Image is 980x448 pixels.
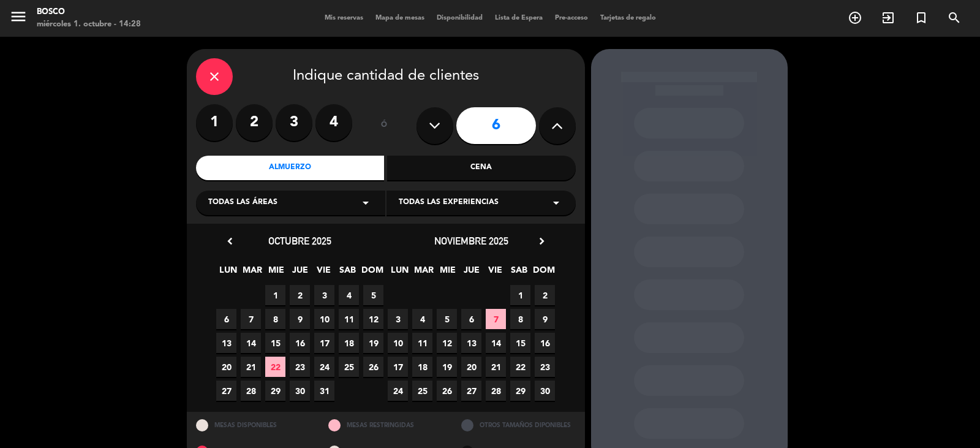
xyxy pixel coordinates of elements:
[535,285,555,305] span: 2
[216,309,236,329] span: 6
[388,333,408,353] span: 10
[266,263,286,283] span: MIE
[196,104,233,141] label: 1
[437,263,458,283] span: MIE
[363,285,383,305] span: 5
[290,263,310,283] span: JUE
[412,381,432,401] span: 25
[510,285,530,305] span: 1
[363,333,383,353] span: 19
[265,381,285,401] span: 29
[9,7,28,30] button: menu
[390,263,410,283] span: LUN
[364,104,404,147] div: ó
[241,357,261,377] span: 21
[412,309,432,329] span: 4
[37,6,141,18] div: Bosco
[533,263,553,283] span: DOM
[265,333,285,353] span: 15
[290,285,310,305] span: 2
[361,263,382,283] span: DOM
[241,381,261,401] span: 28
[461,357,481,377] span: 20
[535,381,555,401] span: 30
[9,7,28,26] i: menu
[947,10,962,25] i: search
[314,285,334,305] span: 3
[216,381,236,401] span: 27
[315,104,352,141] label: 4
[337,263,358,283] span: SAB
[412,333,432,353] span: 11
[388,381,408,401] span: 24
[434,235,508,247] span: noviembre 2025
[339,309,359,329] span: 11
[452,412,585,438] div: OTROS TAMAÑOS DIPONIBLES
[510,357,530,377] span: 22
[594,15,662,21] span: Tarjetas de regalo
[241,333,261,353] span: 14
[319,412,452,438] div: MESAS RESTRINGIDAS
[489,15,549,21] span: Lista de Espera
[437,333,457,353] span: 12
[224,235,236,248] i: chevron_left
[486,309,506,329] span: 7
[510,309,530,329] span: 8
[510,333,530,353] span: 15
[339,333,359,353] span: 18
[914,10,929,25] i: turned_in_not
[265,309,285,329] span: 8
[412,357,432,377] span: 18
[265,357,285,377] span: 22
[461,309,481,329] span: 6
[485,263,505,283] span: VIE
[399,197,499,209] span: Todas las experiencias
[535,235,548,248] i: chevron_right
[535,357,555,377] span: 23
[509,263,529,283] span: SAB
[363,357,383,377] span: 26
[437,381,457,401] span: 26
[196,156,385,180] div: Almuerzo
[290,357,310,377] span: 23
[314,263,334,283] span: VIE
[290,333,310,353] span: 16
[437,309,457,329] span: 5
[535,333,555,353] span: 16
[207,69,222,84] i: close
[413,263,434,283] span: MAR
[486,357,506,377] span: 21
[510,381,530,401] span: 29
[388,357,408,377] span: 17
[187,412,320,438] div: MESAS DISPONIBLES
[549,15,594,21] span: Pre-acceso
[196,58,576,95] div: Indique cantidad de clientes
[290,309,310,329] span: 9
[431,15,489,21] span: Disponibilidad
[848,10,862,25] i: add_circle_outline
[218,263,238,283] span: LUN
[37,18,141,31] div: miércoles 1. octubre - 14:28
[314,357,334,377] span: 24
[339,285,359,305] span: 4
[388,309,408,329] span: 3
[549,196,563,210] i: arrow_drop_down
[369,15,431,21] span: Mapa de mesas
[437,357,457,377] span: 19
[265,285,285,305] span: 1
[290,381,310,401] span: 30
[216,333,236,353] span: 13
[314,381,334,401] span: 31
[339,357,359,377] span: 25
[486,333,506,353] span: 14
[461,263,481,283] span: JUE
[387,156,576,180] div: Cena
[535,309,555,329] span: 9
[461,381,481,401] span: 27
[318,15,369,21] span: Mis reservas
[363,309,383,329] span: 12
[242,263,262,283] span: MAR
[208,197,277,209] span: Todas las áreas
[461,333,481,353] span: 13
[236,104,273,141] label: 2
